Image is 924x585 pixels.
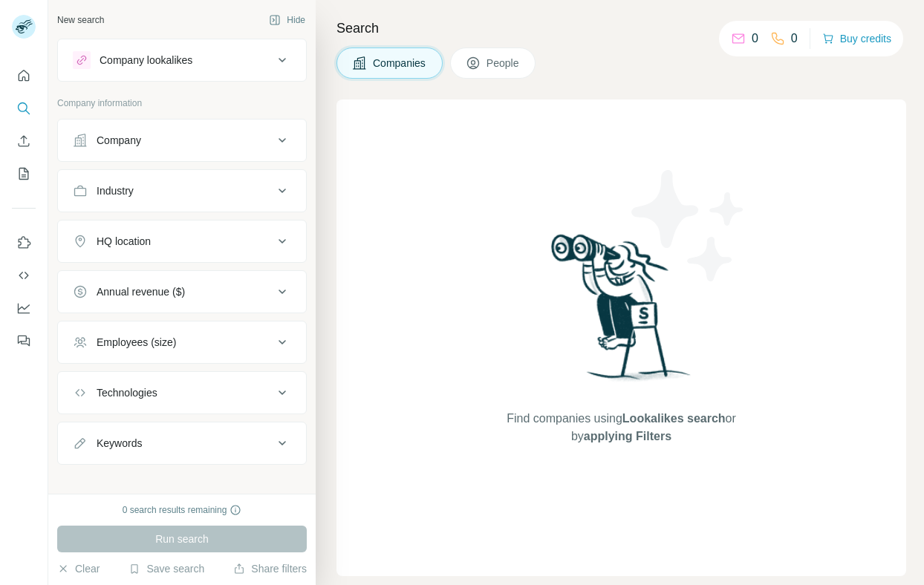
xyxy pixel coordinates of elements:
[622,412,726,425] span: Lookalikes search
[97,183,134,198] div: Industry
[12,262,36,289] button: Use Surfe API
[544,230,699,396] img: Surfe Illustration - Woman searching with binoculars
[57,13,104,27] div: New search
[97,133,141,148] div: Company
[487,56,521,71] span: People
[822,28,891,49] button: Buy credits
[502,410,740,445] span: Find companies using or by
[791,30,798,48] p: 0
[58,122,306,158] button: Company
[12,95,36,122] button: Search
[123,503,242,517] div: 0 search results remaining
[97,284,185,299] div: Annual revenue ($)
[57,97,307,110] p: Company information
[57,561,100,576] button: Clear
[97,234,151,249] div: HQ location
[12,229,36,256] button: Use Surfe on LinkedIn
[12,128,36,154] button: Enrich CSV
[584,430,671,442] span: applying Filters
[258,9,316,31] button: Hide
[58,173,306,209] button: Industry
[58,375,306,411] button: Technologies
[336,18,906,39] h4: Search
[12,160,36,187] button: My lists
[58,324,306,360] button: Employees (size)
[752,30,758,48] p: 0
[58,425,306,461] button: Keywords
[100,53,192,68] div: Company lookalikes
[233,561,307,576] button: Share filters
[58,223,306,259] button: HQ location
[97,436,142,451] div: Keywords
[58,274,306,310] button: Annual revenue ($)
[97,385,157,400] div: Technologies
[58,42,306,78] button: Company lookalikes
[622,159,755,292] img: Surfe Illustration - Stars
[12,62,36,89] button: Quick start
[97,335,176,350] div: Employees (size)
[12,295,36,321] button: Dashboard
[128,561,204,576] button: Save search
[373,56,427,71] span: Companies
[12,327,36,354] button: Feedback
